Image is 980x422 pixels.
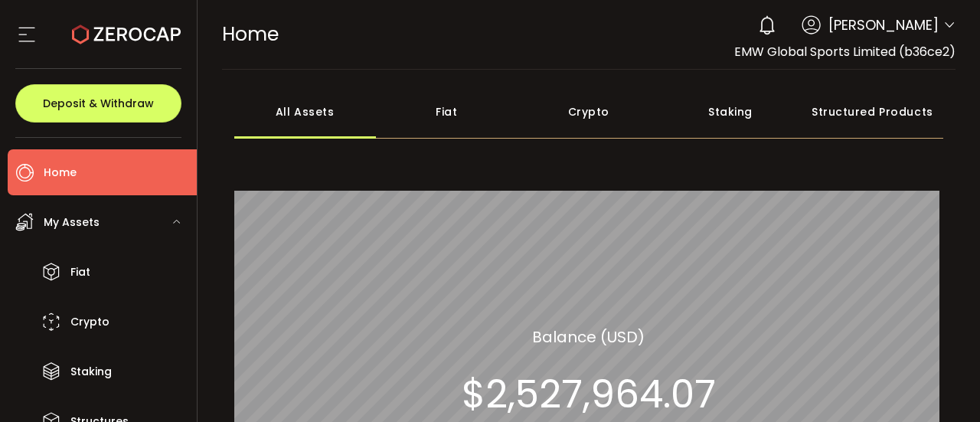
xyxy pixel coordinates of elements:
span: Home [222,21,279,47]
button: Deposit & Withdraw [15,84,181,123]
span: Home [44,162,77,184]
div: Fiat [376,85,518,139]
div: All Assets [234,85,376,139]
span: My Assets [44,211,100,234]
div: Structured Products [802,85,943,139]
div: Staking [659,85,801,139]
section: Balance (USD) [532,325,645,348]
span: EMW Global Sports Limited (b36ce2) [734,43,955,61]
span: [PERSON_NAME] [828,15,939,35]
iframe: Chat Widget [903,348,980,422]
span: Crypto [70,311,109,333]
span: Staking [70,361,112,383]
div: Crypto [518,85,659,139]
section: $2,527,964.07 [462,371,716,417]
span: Deposit & Withdraw [43,98,154,109]
span: Fiat [70,261,90,283]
